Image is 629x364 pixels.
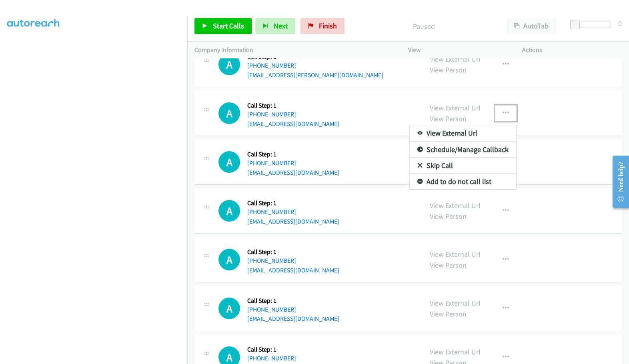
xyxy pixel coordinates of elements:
[218,200,240,222] div: The call is yet to be attempted
[410,125,516,141] a: View External Url
[218,151,240,173] div: The call is yet to be attempted
[218,151,240,173] h1: A
[218,249,240,270] h1: A
[410,174,516,190] a: Add to do not call list
[410,158,516,174] a: Skip Call
[218,200,240,222] h1: A
[410,142,516,158] a: Schedule/Manage Callback
[218,298,240,319] h1: A
[218,249,240,270] div: The call is yet to be attempted
[606,150,629,214] iframe: Resource Center
[218,298,240,319] div: The call is yet to be attempted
